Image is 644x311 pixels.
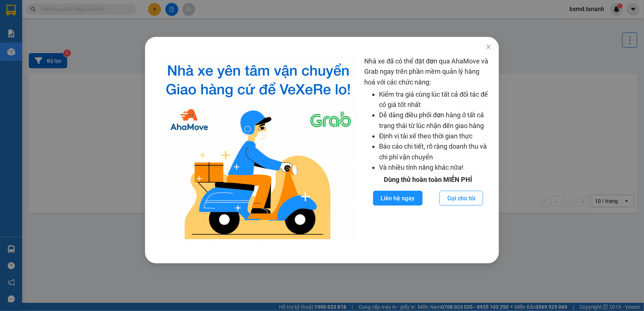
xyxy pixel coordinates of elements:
li: Dễ dàng điều phối đơn hàng ở tất cả trạng thái từ lúc nhận đến giao hàng [379,110,492,131]
span: close [486,44,492,50]
span: Gọi cho tôi [447,194,475,203]
button: Close [478,37,499,58]
div: Nhà xe đã có thể đặt đơn qua AhaMove và Grab ngay trên phần mềm quản lý hàng hoá với các chức năng: [364,56,492,245]
button: Liên hệ ngay [373,191,423,205]
img: logo [158,56,359,245]
li: Kiểm tra giá cùng lúc tất cả đối tác để có giá tốt nhất [379,89,492,110]
span: Liên hệ ngay [381,194,415,203]
li: Định vị tài xế theo thời gian thực [379,131,492,141]
li: Và nhiều tính năng khác nữa! [379,162,492,173]
button: Gọi cho tôi [440,191,483,205]
li: Báo cáo chi tiết, rõ ràng doanh thu và chi phí vận chuyển [379,141,492,162]
div: Dùng thử hoàn toàn MIỄN PHÍ [364,174,492,185]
